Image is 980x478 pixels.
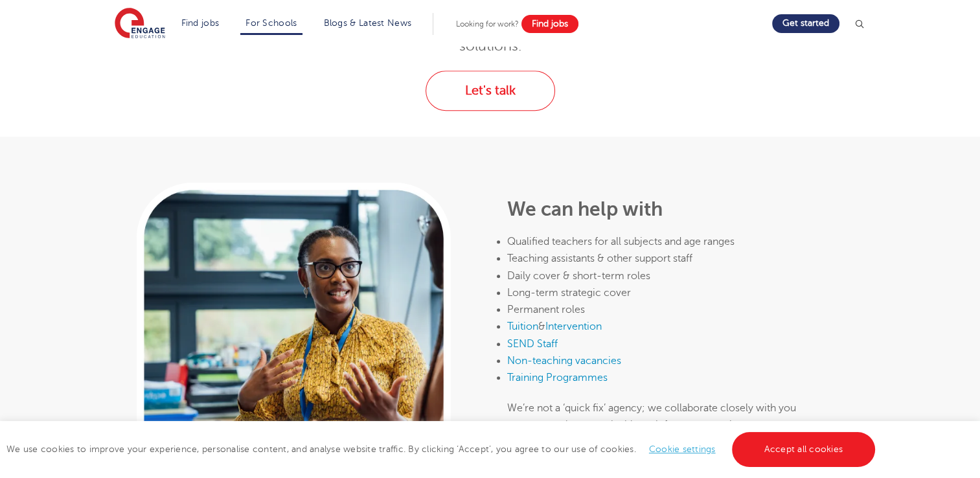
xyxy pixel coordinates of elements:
[507,233,797,250] li: Qualified teachers for all subjects and age ranges
[507,198,797,220] h2: We can help with
[507,318,797,335] li: &
[772,14,839,33] a: Get started
[507,372,608,383] a: Training Programmes
[181,18,220,28] a: Find jobs
[732,432,876,467] a: Accept all cookies
[545,321,602,332] a: Intervention
[507,284,797,301] li: Long-term strategic cover
[507,250,797,267] li: Teaching assistants & other support staff
[507,400,797,451] p: We’re not a ‘quick fix’ agency; we collaborate closely with you to create a clear, sustainable pa...
[507,321,538,332] a: Tuition
[649,444,716,454] a: Cookie settings
[507,355,621,367] a: Non-teaching vacancies
[507,301,797,318] li: Permanent roles
[456,19,519,28] span: Looking for work?
[426,71,555,111] a: Let's talk
[6,444,878,454] span: We use cookies to improve your experience, personalise content, and analyse website traffic. By c...
[245,18,297,28] a: For Schools
[521,15,578,33] a: Find jobs
[532,19,568,28] span: Find jobs
[324,18,412,28] a: Blogs & Latest News
[115,8,165,40] img: Engage Education
[507,338,558,350] a: SEND Staff
[507,267,797,284] li: Daily cover & short-term roles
